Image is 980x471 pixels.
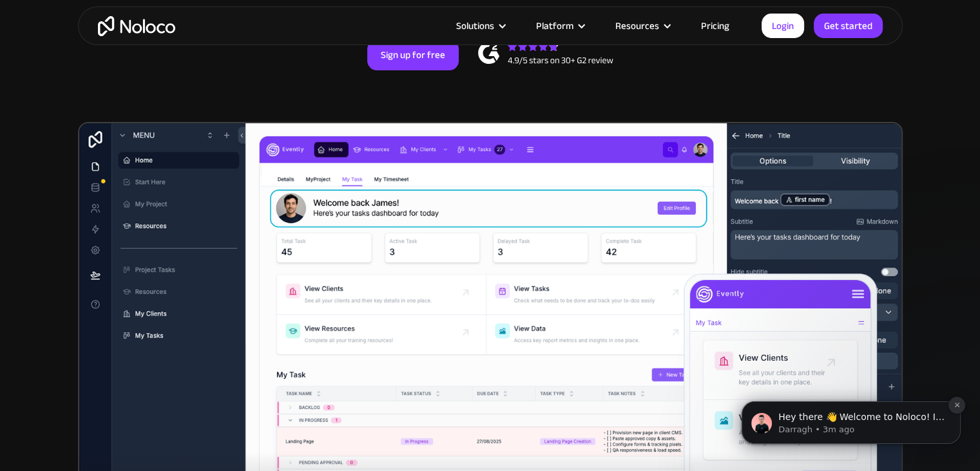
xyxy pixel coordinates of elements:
[615,17,659,34] div: Resources
[98,16,175,36] a: home
[19,81,238,124] div: message notification from Darragh, 3m ago. Hey there 👋 Welcome to Noloco! If you have any questio...
[722,320,980,465] iframe: Intercom notifications message
[520,17,599,34] div: Platform
[599,17,685,34] div: Resources
[29,93,50,114] img: Profile image for Darragh
[367,39,459,70] a: Sign up for free
[56,104,222,115] p: Message from Darragh, sent 3m ago
[456,17,494,34] div: Solutions
[56,92,222,141] span: Hey there 👋 Welcome to Noloco! If you have any questions, just reply to this message. [GEOGRAPHIC...
[814,14,883,38] a: Get started
[536,17,573,34] div: Platform
[226,77,243,94] button: Dismiss notification
[440,17,520,34] div: Solutions
[685,17,745,34] a: Pricing
[762,14,804,38] a: Login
